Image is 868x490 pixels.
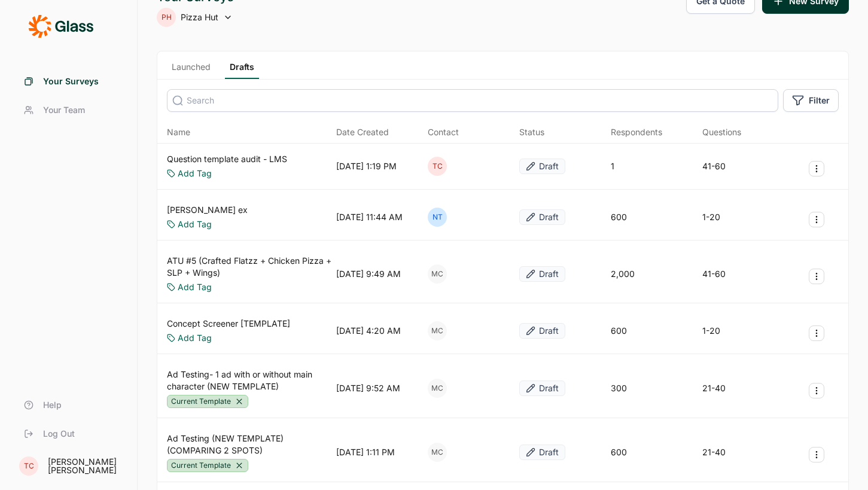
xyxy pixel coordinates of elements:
span: Your Team [43,104,85,116]
button: Draft [519,159,565,174]
button: Survey Actions [809,269,824,284]
a: ATU #5 (Crafted Flatzz + Chicken Pizza + SLP + Wings) [167,255,331,279]
div: [DATE] 1:19 PM [336,160,397,172]
div: Questions [702,126,741,138]
div: Respondents [611,126,662,138]
div: MC [428,443,447,462]
a: Concept Screener [TEMPLATE] [167,318,290,330]
div: PH [157,8,176,27]
span: Your Surveys [43,75,99,87]
div: Current Template [167,459,248,472]
span: Name [167,126,190,138]
div: [DATE] 11:44 AM [336,211,403,223]
button: Survey Actions [809,161,824,176]
button: Draft [519,266,565,282]
button: Draft [519,209,565,225]
div: TC [428,157,447,176]
span: Filter [809,95,830,106]
a: Launched [167,61,215,79]
div: 600 [611,211,627,223]
span: Pizza Hut [181,11,218,23]
div: MC [428,321,447,340]
span: Log Out [43,428,75,440]
button: Draft [519,323,565,339]
div: 600 [611,325,627,337]
button: Survey Actions [809,447,824,462]
div: 21-40 [702,446,726,458]
span: Help [43,399,62,411]
a: Ad Testing (NEW TEMPLATE) (COMPARING 2 SPOTS) [167,433,331,456]
button: Draft [519,445,565,460]
div: MC [428,379,447,398]
a: [PERSON_NAME] ex [167,204,248,216]
a: Add Tag [178,168,212,179]
a: Ad Testing- 1 ad with or without main character (NEW TEMPLATE) [167,369,331,392]
button: Survey Actions [809,325,824,341]
div: [DATE] 1:11 PM [336,446,395,458]
button: Filter [783,89,839,112]
span: Date Created [336,126,389,138]
a: Add Tag [178,332,212,344]
a: Add Tag [178,281,212,293]
div: 600 [611,446,627,458]
div: 1-20 [702,211,720,223]
div: 1 [611,160,614,172]
div: NT [428,208,447,227]
div: 1-20 [702,325,720,337]
div: [PERSON_NAME] [PERSON_NAME] [48,458,123,474]
div: Status [519,126,544,138]
button: Survey Actions [809,383,824,398]
div: TC [19,456,38,476]
div: Current Template [167,395,248,408]
div: [DATE] 9:52 AM [336,382,400,394]
div: [DATE] 9:49 AM [336,268,401,280]
button: Draft [519,381,565,396]
a: Question template audit - LMS [167,153,287,165]
div: MC [428,264,447,284]
button: Survey Actions [809,212,824,227]
div: 21-40 [702,382,726,394]
a: Add Tag [178,218,212,230]
div: 41-60 [702,160,726,172]
div: [DATE] 4:20 AM [336,325,401,337]
a: Drafts [225,61,259,79]
input: Search [167,89,778,112]
div: 300 [611,382,627,394]
div: Contact [428,126,459,138]
div: 2,000 [611,268,635,280]
div: 41-60 [702,268,726,280]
